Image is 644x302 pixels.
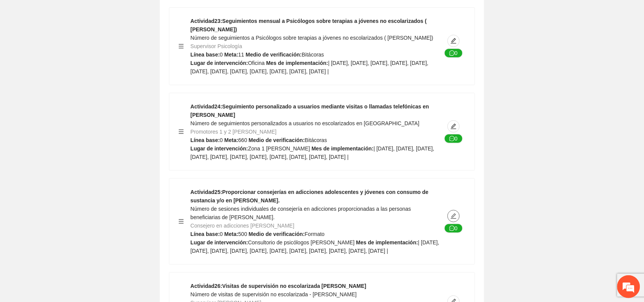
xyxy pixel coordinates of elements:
span: message [449,226,455,232]
button: message0 [444,224,463,233]
span: message [449,50,455,57]
strong: Mes de implementación: [312,145,374,152]
button: edit [448,210,460,222]
strong: Medio de verificación: [246,52,302,58]
strong: Meta: [224,231,238,237]
button: edit [448,120,460,132]
span: 660 [238,137,247,143]
span: 0 [220,52,223,58]
span: Estamos en línea. [44,102,105,179]
strong: Lugar de intervención: [190,145,248,152]
strong: Mes de implementación: [356,239,418,245]
span: Supervisor Psicología [190,43,242,49]
strong: Actividad 26 : Visitas de supervisión no escolarizada [PERSON_NAME] [190,283,366,289]
button: message0 [444,48,463,58]
div: Minimizar ventana de chat en vivo [125,4,143,22]
span: Número de visitas de supervisión no escolarizada - [PERSON_NAME] [190,291,357,297]
strong: Lugar de intervención: [190,60,248,66]
strong: Meta: [224,137,238,143]
span: message [449,136,455,142]
button: message0 [444,134,463,143]
span: Consejero en adicciones [PERSON_NAME] [190,223,294,229]
span: menu [179,219,184,224]
strong: Medio de verificación: [249,137,305,143]
span: 500 [238,231,247,237]
span: menu [179,44,184,49]
strong: Actividad 24 : Seguimiento personalizado a usuarios mediante visitas o llamadas telefónicas en [P... [190,103,429,118]
strong: Línea base: [190,52,220,58]
span: Oficina [248,60,265,66]
span: edit [448,38,459,44]
span: 0 [220,231,223,237]
strong: Línea base: [190,231,220,237]
span: Número de sesiones individuales de consejería en adicciones proporcionadas a las personas benefic... [190,206,411,220]
span: Número de seguimientos a Psicólogos sobre terapias a jóvenes no escolarizados ( [PERSON_NAME]) [190,35,433,41]
strong: Actividad 25 : Proporcionar consejerías en adicciones adolescentes y jóvenes con consumo de susta... [190,189,428,203]
span: edit [448,213,459,219]
strong: Lugar de intervención: [190,239,248,245]
span: 0 [220,137,223,143]
span: Zona 1 [PERSON_NAME] [248,145,310,152]
strong: Línea base: [190,137,220,143]
div: Chatee con nosotros ahora [40,39,128,49]
textarea: Escriba su mensaje y pulse “Intro” [4,208,145,235]
strong: Mes de implementación: [266,60,328,66]
button: edit [448,35,460,47]
span: Promotores 1 y 2 [PERSON_NAME] [190,129,277,135]
span: Número de seguimientos personalizados a usuarios no escolarizados en [GEOGRAPHIC_DATA] [190,120,419,126]
span: menu [179,129,184,134]
span: Bitácoras [305,137,327,143]
span: Bitácoras [302,52,324,58]
span: Formato [305,231,325,237]
strong: Actividad 23 : Seguimientos mensual a Psicólogos sobre terapias a jóvenes no escolarizados ( [PER... [190,18,427,32]
span: edit [448,123,459,129]
span: 11 [238,52,245,58]
strong: Medio de verificación: [249,231,305,237]
strong: Meta: [224,52,238,58]
span: Consultorio de psicólogos [PERSON_NAME] [248,239,354,245]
